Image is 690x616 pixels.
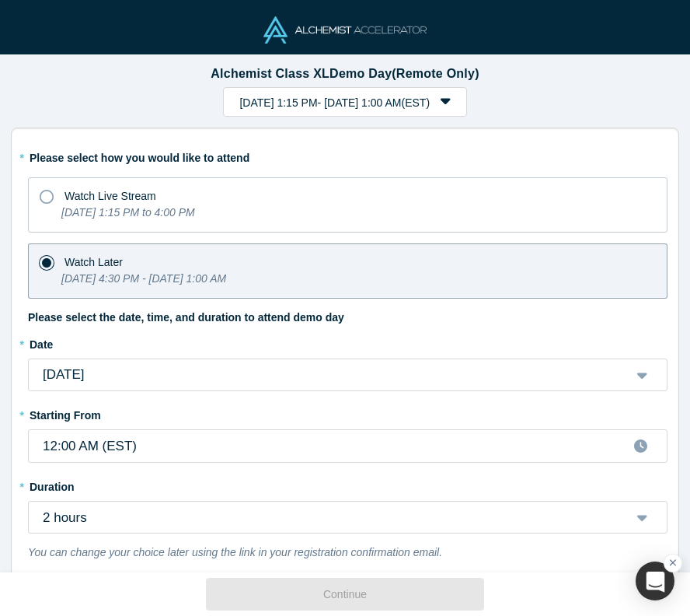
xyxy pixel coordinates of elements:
[211,67,479,80] strong: Alchemist Class XL Demo Day (Remote Only)
[28,310,344,326] label: Please select the date, time, and duration to attend demo day
[64,190,156,202] span: Watch Live Stream
[28,145,667,166] label: Please select how you would like to attend
[223,87,466,117] button: [DATE] 1:15 PM- [DATE] 1:00 AM(EST)
[61,272,226,285] i: [DATE] 4:30 PM - [DATE] 1:00 AM
[41,365,619,385] div: [DATE]
[263,16,427,44] img: Alchemist Accelerator Logo
[61,206,195,219] i: [DATE] 1:15 PM to 4:00 PM
[28,331,667,353] label: Date
[28,402,667,424] label: Starting From
[28,546,442,558] i: You can change your choice later using the link in your registration confirmation email.
[41,508,619,528] div: 2 hours
[28,474,667,495] label: Duration
[64,256,123,268] span: Watch Later
[206,578,484,611] button: Continue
